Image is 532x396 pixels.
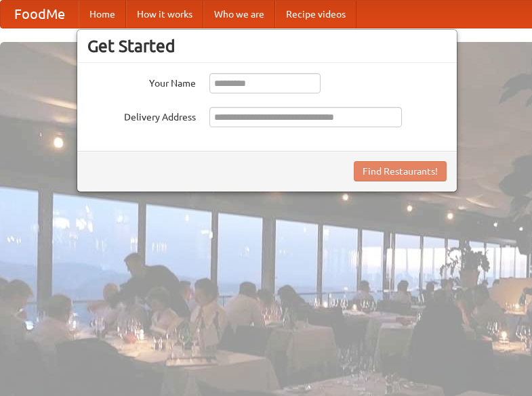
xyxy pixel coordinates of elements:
[203,1,275,28] a: Who we are
[87,36,447,56] h3: Get Started
[275,1,356,28] a: Recipe videos
[126,1,203,28] a: How it works
[87,107,196,124] label: Delivery Address
[1,1,79,28] a: FoodMe
[87,73,196,90] label: Your Name
[354,161,447,181] button: Find Restaurants!
[79,1,126,28] a: Home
